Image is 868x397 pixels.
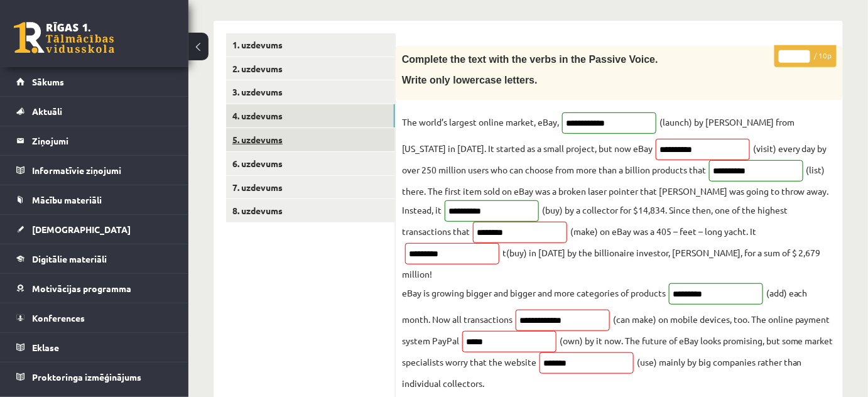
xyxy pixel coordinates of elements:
[32,253,107,264] span: Digitālie materiāli
[16,185,173,214] a: Mācību materiāli
[226,33,395,57] a: 1. uzdevums
[226,128,395,151] a: 5. uzdevums
[16,67,173,96] a: Sākums
[226,104,395,128] a: 4. uzdevums
[32,126,173,155] legend: Ziņojumi
[16,274,173,303] a: Motivācijas programma
[402,54,658,65] span: Complete the text with the verbs in the Passive Voice.
[16,126,173,155] a: Ziņojumi
[14,22,114,53] a: Rīgas 1. Tālmācības vidusskola
[226,152,395,175] a: 6. uzdevums
[32,156,173,185] legend: Informatīvie ziņojumi
[32,283,131,294] span: Motivācijas programma
[16,156,173,185] a: Informatīvie ziņojumi
[402,75,538,85] span: Write only lowercase letters.
[16,362,173,391] a: Proktoringa izmēģinājums
[16,244,173,273] a: Digitālie materiāli
[13,13,420,26] body: Editor, wiswyg-editor-47363900869740-1756908738-168
[226,176,395,199] a: 7. uzdevums
[16,303,173,332] a: Konferences
[16,97,173,126] a: Aktuāli
[402,283,666,302] p: eBay is growing bigger and bigger and more categories of products
[16,333,173,362] a: Eklase
[32,194,102,205] span: Mācību materiāli
[32,76,64,87] span: Sākums
[402,112,559,131] p: The world’s largest online market, eBay,
[32,106,62,117] span: Aktuāli
[402,112,837,393] fieldset: (launch) by [PERSON_NAME] from [US_STATE] in [DATE]. It started as a small project, but now eBay ...
[32,371,141,383] span: Proktoringa izmēģinājums
[32,312,85,324] span: Konferences
[226,80,395,104] a: 3. uzdevums
[774,45,837,67] p: / 10p
[226,199,395,222] a: 8. uzdevums
[226,57,395,80] a: 2. uzdevums
[16,215,173,244] a: [DEMOGRAPHIC_DATA]
[32,342,59,353] span: Eklase
[32,224,131,235] span: [DEMOGRAPHIC_DATA]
